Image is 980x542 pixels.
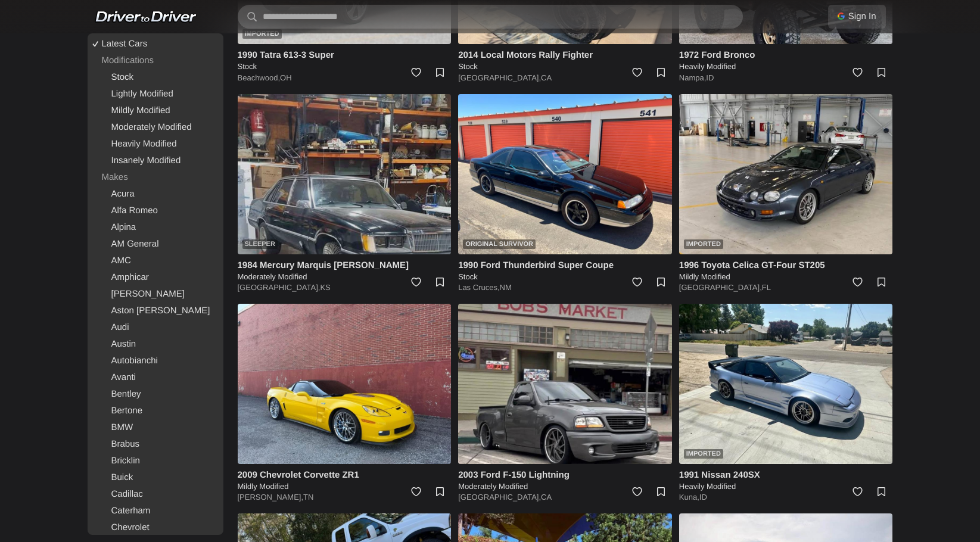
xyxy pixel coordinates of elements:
a: 1984 Mercury Marquis [PERSON_NAME] Moderately Modified [238,259,452,282]
a: Chevrolet [90,519,221,536]
a: Mildly Modified [90,102,221,119]
a: ID [699,493,707,501]
h5: Moderately Modified [458,481,672,492]
a: 1991 Nissan 240SX Heavily Modified [679,469,893,492]
a: Caterham [90,503,221,519]
a: AMC [90,253,221,269]
a: Moderately Modified [90,119,221,136]
a: Lightly Modified [90,86,221,102]
a: NM [500,283,512,292]
a: Austin [90,336,221,353]
h4: 2003 Ford F-150 Lightning [458,469,672,481]
a: Cadillac [90,486,221,503]
a: [PERSON_NAME] [90,286,221,303]
h5: Mildly Modified [679,272,893,282]
h4: 1990 Tatra 613-3 Super [238,49,452,61]
a: Avanti [90,369,221,386]
a: Imported [679,94,893,254]
a: 2003 Ford F-150 Lightning Moderately Modified [458,469,672,492]
a: FL [762,283,771,292]
a: BMW [90,419,221,436]
h5: Stock [458,61,672,72]
a: [GEOGRAPHIC_DATA], [458,493,541,501]
a: Latest Cars [90,36,221,52]
a: Sleeper [238,94,452,254]
a: Audi [90,319,221,336]
a: Aston [PERSON_NAME] [90,303,221,319]
a: Imported [679,304,893,464]
a: OH [280,73,292,82]
a: Bricklin [90,453,221,469]
a: 1990 Ford Thunderbird Super Coupe Stock [458,259,672,282]
div: Imported [684,239,723,249]
h4: 1990 Ford Thunderbird Super Coupe [458,259,672,272]
a: 1990 Tatra 613-3 Super Stock [238,49,452,72]
a: Acura [90,186,221,203]
h5: Mildly Modified [238,481,452,492]
a: [GEOGRAPHIC_DATA], [238,283,321,292]
h4: 1996 Toyota Celica GT-Four ST205 [679,259,893,272]
div: Original Survivor [463,239,536,249]
a: [GEOGRAPHIC_DATA], [458,73,541,82]
a: Alfa Romeo [90,203,221,219]
a: Alpina [90,219,221,236]
a: Amphicar [90,269,221,286]
a: AM General [90,236,221,253]
a: Brabus [90,436,221,453]
a: CA [541,73,552,82]
h4: 1991 Nissan 240SX [679,469,893,481]
h4: 2009 Chevrolet Corvette ZR1 [238,469,452,481]
a: 1972 Ford Bronco Heavily Modified [679,49,893,72]
h5: Stock [238,61,452,72]
div: Makes [90,169,221,186]
a: TN [303,493,313,501]
h4: 1984 Mercury Marquis [PERSON_NAME] [238,259,452,272]
h4: 2014 Local Motors Rally Fighter [458,49,672,61]
a: Bertone [90,403,221,419]
img: 1991 Nissan 240SX for sale [679,304,893,464]
img: 1984 Mercury Marquis Brougham for sale [238,94,452,254]
h4: 1972 Ford Bronco [679,49,893,61]
a: Insanely Modified [90,152,221,169]
a: Sign In [828,5,886,29]
a: Original Survivor [458,94,672,254]
a: 1996 Toyota Celica GT-Four ST205 Mildly Modified [679,259,893,282]
div: Imported [242,29,282,39]
h5: Heavily Modified [679,481,893,492]
h5: Stock [458,272,672,282]
a: Nampa, [679,73,707,82]
a: [GEOGRAPHIC_DATA], [679,283,762,292]
a: Beachwood, [238,73,281,82]
a: [PERSON_NAME], [238,493,304,501]
a: Stock [90,69,221,86]
a: Autobianchi [90,353,221,369]
a: Heavily Modified [90,136,221,152]
a: Buick [90,469,221,486]
img: 1996 Toyota Celica GT-Four ST205 for sale [679,94,893,254]
a: 2014 Local Motors Rally Fighter Stock [458,49,672,72]
img: 2009 Chevrolet Corvette ZR1 for sale [238,304,452,464]
a: Las Cruces, [458,283,499,292]
a: Bentley [90,386,221,403]
div: Sleeper [242,239,278,249]
h5: Heavily Modified [679,61,893,72]
div: Modifications [90,52,221,69]
a: Kuna, [679,493,699,501]
h5: Moderately Modified [238,272,452,282]
img: 2003 Ford F-150 Lightning for sale [458,304,672,464]
a: ID [706,73,714,82]
a: CA [541,493,552,501]
div: Imported [684,449,723,459]
a: 2009 Chevrolet Corvette ZR1 Mildly Modified [238,469,452,492]
a: KS [320,283,330,292]
img: 1990 Ford Thunderbird Super Coupe for sale [458,94,672,254]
